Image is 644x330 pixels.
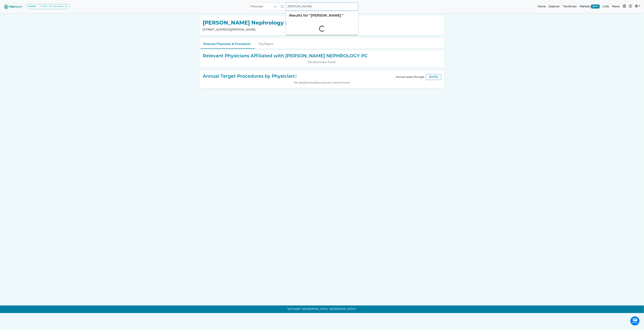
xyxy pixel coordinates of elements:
[203,60,441,64] div: No physicians found.
[578,3,601,10] a: MarketsBETA
[536,3,547,10] a: Home
[28,5,36,8] strong: Module
[396,75,425,79] div: Annual data through
[200,38,255,49] button: Relevant Physicians & Procedures
[601,3,611,10] a: Lists
[591,5,600,8] span: BETA
[286,3,358,11] input: Search a physician
[203,53,368,59] h2: Relevant Physicians Affiliated with [PERSON_NAME] NEPHROLOGY PC
[289,13,344,18] span: Results for "[PERSON_NAME] "
[38,5,64,8] div: Carotid - All Specialties
[255,38,277,48] button: Org Payors
[611,3,621,10] a: News
[203,74,297,79] h2: Annual Target Procedures by Physician
[203,28,294,32] p: [STREET_ADDRESS][PERSON_NAME]
[561,3,578,10] a: Territories
[27,4,69,9] button: ModuleCarotid - All Specialties
[426,74,441,80] div: [DATE]
[249,3,272,10] span: Physician
[203,81,441,85] div: No target procedure annual volume found
[547,3,561,10] a: Explorer
[203,20,292,26] h1: [PERSON_NAME] Nephrology Pc
[621,3,627,10] button: Intel Book
[200,305,444,313] p: S2N Health * [GEOGRAPHIC_DATA] - [GEOGRAPHIC_DATA] *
